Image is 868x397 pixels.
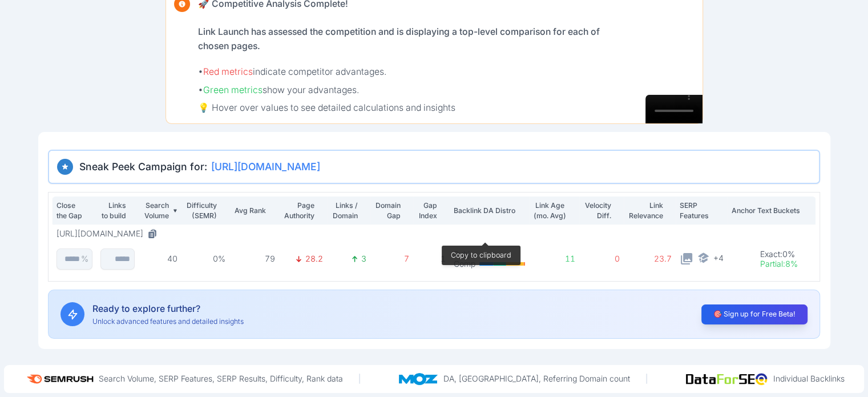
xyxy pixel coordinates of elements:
p: 11 [533,254,576,264]
img: data_for_seo_logo.e5120ddb.png [686,373,773,385]
p: 7 [374,254,410,264]
p: • indicate competitor advantages. [198,65,613,79]
span: Green metrics [203,85,263,95]
p: 1 [417,254,446,264]
button: [URL][DOMAIN_NAME]Copy to clipboard [56,228,162,239]
span: Red metrics [203,66,253,77]
span: + 4 [713,252,724,263]
p: SERP Features [680,200,724,220]
p: Links to build [100,200,127,220]
p: Backlink DA Distro [454,206,525,216]
p: Page Authority [283,200,314,220]
span: Copy to clipboard [451,251,511,259]
p: Domain Gap [374,200,401,220]
p: Search Volume, SERP Features, SERP Results, Difficulty, Rank data [99,374,343,384]
p: Close the Gap [56,200,84,220]
p: 💡 Hover over values to see detailed calculations and insights [198,101,613,115]
p: Velocity Diff. [583,200,611,220]
p: Anchor Text Buckets [732,206,812,216]
button: 🎯 Sign up for Free Beta! [701,304,808,324]
p: Ready to explore further? [92,302,244,316]
p: Link Relevance [628,200,663,220]
p: Individual Backlinks [773,374,845,384]
p: • show your advantages. [198,83,613,98]
p: Partial : 8% [760,259,798,269]
p: Unlock advanced features and detailed insights [92,316,244,327]
p: 0% [185,254,226,264]
p: 0 [583,254,620,264]
img: moz_logo.a3998d80.png [399,373,443,385]
p: 79 [233,254,275,264]
p: DA, [GEOGRAPHIC_DATA], Referring Domain count [443,374,630,384]
p: 3 [361,254,366,264]
h3: Sneak Peek Campaign for: [57,159,811,175]
p: % [81,254,88,264]
img: semrush_logo.573af308.png [23,369,99,389]
p: 40 [143,254,177,264]
p: Link Launch has assessed the competition and is displaying a top-level comparison for each of cho... [198,25,613,53]
p: Links / Domain [331,200,358,220]
p: Search Volume [143,200,169,220]
p: 28.2 [305,254,323,264]
p: Difficulty (SEMR) [185,200,217,220]
p: Gap Index [417,200,437,220]
p: Exact : 0% [760,249,798,259]
span: [URL][DOMAIN_NAME] [211,160,320,174]
p: 23.7 [628,254,672,264]
p: Avg Rank [233,206,266,216]
p: Link Age (mo. Avg) [533,200,567,220]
